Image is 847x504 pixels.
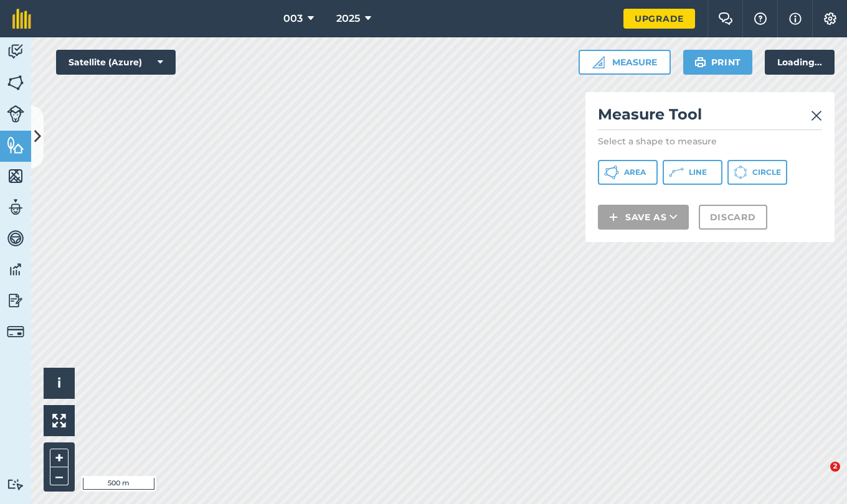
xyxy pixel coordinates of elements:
[598,205,689,230] button: Save as
[727,160,787,185] button: Circle
[753,12,768,25] img: A question mark icon
[718,12,733,25] img: Two speech bubbles overlapping with the left bubble in the forefront
[689,167,707,177] span: Line
[598,105,822,130] h2: Measure Tool
[52,414,66,427] img: Four arrows, one pointing top left, one top right, one bottom right and the last bottom left
[592,56,605,68] img: Ruler icon
[56,50,176,75] button: Satellite (Azure)
[50,467,69,485] button: –
[683,50,753,75] button: Print
[598,160,658,185] button: Area
[663,160,722,185] button: Line
[823,12,838,25] img: A cog icon
[7,260,24,279] img: svg+xml;base64,PD94bWwgdmVyc2lvbj0iMS4wIiBlbmNvZGluZz0idXRmLTgiPz4KPCEtLSBHZW5lcmF0b3I6IEFkb2JlIE...
[579,50,671,75] button: Measure
[752,167,781,177] span: Circle
[694,55,706,70] img: svg+xml;base64,PHN2ZyB4bWxucz0iaHR0cDovL3d3dy53My5vcmcvMjAwMC9zdmciIHdpZHRoPSIxOSIgaGVpZ2h0PSIyNC...
[57,375,61,391] span: i
[7,198,24,217] img: svg+xml;base64,PD94bWwgdmVyc2lvbj0iMS4wIiBlbmNvZGluZz0idXRmLTgiPz4KPCEtLSBHZW5lcmF0b3I6IEFkb2JlIE...
[7,478,24,490] img: svg+xml;base64,PD94bWwgdmVyc2lvbj0iMS4wIiBlbmNvZGluZz0idXRmLTgiPz4KPCEtLSBHZW5lcmF0b3I6IEFkb2JlIE...
[624,167,646,177] span: Area
[50,449,69,467] button: +
[283,11,303,26] span: 003
[7,323,24,340] img: svg+xml;base64,PD94bWwgdmVyc2lvbj0iMS4wIiBlbmNvZGluZz0idXRmLTgiPz4KPCEtLSBHZW5lcmF0b3I6IEFkb2JlIE...
[7,73,24,92] img: svg+xml;base64,PHN2ZyB4bWxucz0iaHR0cDovL3d3dy53My5vcmcvMjAwMC9zdmciIHdpZHRoPSI1NiIgaGVpZ2h0PSI2MC...
[811,108,822,123] img: svg+xml;base64,PHN2ZyB4bWxucz0iaHR0cDovL3d3dy53My5vcmcvMjAwMC9zdmciIHdpZHRoPSIyMiIgaGVpZ2h0PSIzMC...
[598,135,822,147] p: Select a shape to measure
[336,11,360,26] span: 2025
[609,210,618,225] img: svg+xml;base64,PHN2ZyB4bWxucz0iaHR0cDovL3d3dy53My5vcmcvMjAwMC9zdmciIHdpZHRoPSIxNCIgaGVpZ2h0PSIyNC...
[623,9,695,29] a: Upgrade
[7,291,24,310] img: svg+xml;base64,PD94bWwgdmVyc2lvbj0iMS4wIiBlbmNvZGluZz0idXRmLTgiPz4KPCEtLSBHZW5lcmF0b3I6IEFkb2JlIE...
[7,105,24,123] img: svg+xml;base64,PD94bWwgdmVyc2lvbj0iMS4wIiBlbmNvZGluZz0idXRmLTgiPz4KPCEtLSBHZW5lcmF0b3I6IEFkb2JlIE...
[7,42,24,61] img: svg+xml;base64,PD94bWwgdmVyc2lvbj0iMS4wIiBlbmNvZGluZz0idXRmLTgiPz4KPCEtLSBHZW5lcmF0b3I6IEFkb2JlIE...
[789,11,802,26] img: svg+xml;base64,PHN2ZyB4bWxucz0iaHR0cDovL3d3dy53My5vcmcvMjAwMC9zdmciIHdpZHRoPSIxNyIgaGVpZ2h0PSIxNy...
[765,50,835,75] div: Loading...
[44,368,75,399] button: i
[7,136,24,154] img: svg+xml;base64,PHN2ZyB4bWxucz0iaHR0cDovL3d3dy53My5vcmcvMjAwMC9zdmciIHdpZHRoPSI1NiIgaGVpZ2h0PSI2MC...
[7,167,24,185] img: svg+xml;base64,PHN2ZyB4bWxucz0iaHR0cDovL3d3dy53My5vcmcvMjAwMC9zdmciIHdpZHRoPSI1NiIgaGVpZ2h0PSI2MC...
[805,462,835,492] iframe: Intercom live chat
[7,229,24,248] img: svg+xml;base64,PD94bWwgdmVyc2lvbj0iMS4wIiBlbmNvZGluZz0idXRmLTgiPz4KPCEtLSBHZW5lcmF0b3I6IEFkb2JlIE...
[830,462,840,472] span: 2
[699,205,767,230] button: Discard
[12,9,31,29] img: fieldmargin Logo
